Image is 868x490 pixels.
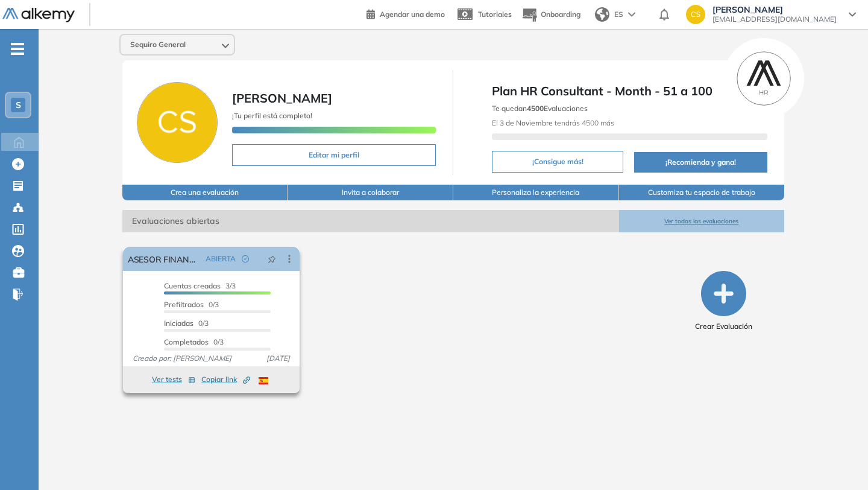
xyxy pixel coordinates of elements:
span: 0/3 [164,319,209,328]
button: Crea una evaluación [122,185,288,200]
span: Tutoriales [478,10,512,19]
span: [PERSON_NAME] [712,5,837,14]
button: Editar mi perfil [232,144,436,166]
b: 3 de Noviembre [500,118,553,127]
button: Onboarding [521,2,580,28]
button: Crear Evaluación [695,271,752,332]
span: 0/3 [164,300,219,309]
span: [DATE] [262,353,295,364]
span: Creado por: [PERSON_NAME] [128,353,236,364]
span: ES [614,9,623,20]
span: ABIERTA [206,253,236,264]
button: Ver tests [152,372,195,387]
span: [PERSON_NAME] [232,91,332,106]
span: Cuentas creadas [164,281,221,290]
span: Agendar una demo [380,10,445,19]
span: Completados [164,337,209,346]
span: Prefiltrados [164,300,204,309]
span: ¡Tu perfil está completo! [232,111,312,120]
span: Crear Evaluación [695,321,752,332]
button: ¡Recomienda y gana! [634,152,767,173]
button: Invita a colaborar [288,185,453,200]
a: Agendar una demo [366,6,445,21]
b: 4500 [527,104,544,113]
span: S [16,100,21,110]
span: check-circle [242,255,249,262]
button: Customiza tu espacio de trabajo [619,185,785,200]
a: ASESOR FINANCIERO [128,247,201,271]
span: Sequiro General [130,40,186,49]
button: Ver todas las evaluaciones [619,210,785,232]
span: Iniciadas [164,319,193,328]
span: 0/3 [164,337,224,346]
span: 3/3 [164,281,236,290]
span: Onboarding [541,10,580,19]
img: world [595,7,609,22]
img: Foto de perfil [137,82,218,163]
i: - [11,48,24,50]
button: pushpin [259,249,285,269]
img: arrow [628,12,635,17]
span: El tendrás 4500 más [492,118,614,127]
span: Plan HR Consultant - Month - 51 a 100 [492,82,767,100]
span: [EMAIL_ADDRESS][DOMAIN_NAME] [712,14,837,24]
span: pushpin [268,254,276,264]
button: ¡Consigue más! [492,151,623,173]
span: Copiar link [201,374,250,385]
button: Personaliza la experiencia [453,185,619,200]
span: Te quedan Evaluaciones [492,104,588,113]
img: Logo [2,8,75,23]
span: Evaluaciones abiertas [122,210,619,232]
img: ESP [259,377,268,384]
button: Copiar link [201,372,250,387]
